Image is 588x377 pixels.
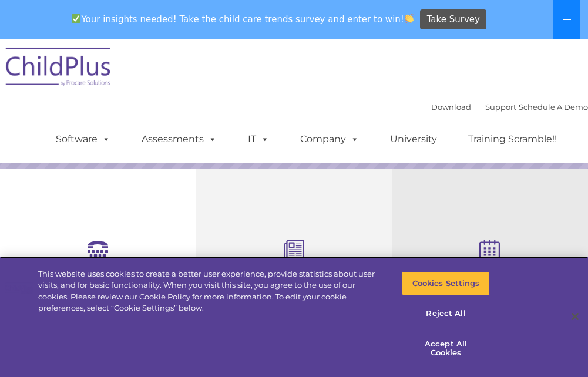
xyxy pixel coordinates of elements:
a: University [378,127,449,151]
button: Accept All Cookies [402,332,490,365]
a: IT [236,127,281,151]
div: This website uses cookies to create a better user experience, provide statistics about user visit... [38,268,384,314]
button: Cookies Settings [402,271,490,296]
span: Take Survey [427,9,480,30]
button: Reject All [402,301,490,326]
a: Software [44,127,122,151]
a: Assessments [130,127,229,151]
font: | [431,102,588,112]
a: Support [485,102,516,112]
button: Close [562,304,588,329]
a: Download [431,102,471,112]
span: Your insights needed! Take the child care trends survey and enter to win! [67,8,419,31]
img: 👏 [405,14,414,23]
a: Take Survey [420,9,486,30]
a: Training Scramble!! [456,127,569,151]
a: Schedule A Demo [519,102,588,112]
img: ✅ [72,14,80,23]
a: Company [288,127,371,151]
